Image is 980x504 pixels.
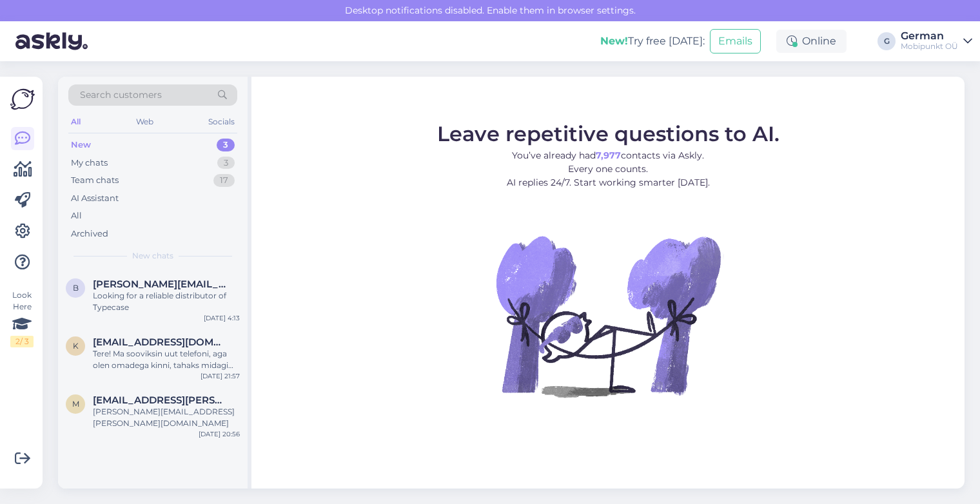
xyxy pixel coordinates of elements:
[71,174,119,187] div: Team chats
[10,289,34,347] div: Look Here
[901,31,972,52] a: GermanMobipunkt OÜ
[10,87,35,111] img: Askly Logo
[71,139,91,151] div: New
[877,32,896,50] div: G
[213,174,235,187] div: 17
[93,394,227,406] span: monika.aedma@gmail.com
[217,157,235,170] div: 3
[132,250,173,262] span: New chats
[710,29,761,53] button: Emails
[201,371,240,381] div: [DATE] 21:57
[596,150,621,161] b: 7,977
[73,341,79,351] span: k
[199,429,240,439] div: [DATE] 20:56
[93,278,227,290] span: benson@typecase.co
[217,139,235,151] div: 3
[93,348,240,371] div: Tere! Ma sooviksin uut telefoni, aga olen omadega kinni, tahaks midagi mis on kõrgem kui 60hz ekr...
[437,149,779,189] p: You’ve already had contacts via Askly. Every one counts. AI replies 24/7. Start working smarter [...
[901,31,958,41] div: German
[93,406,240,429] div: [PERSON_NAME][EMAIL_ADDRESS][PERSON_NAME][DOMAIN_NAME]
[71,157,108,170] div: My chats
[80,88,162,102] span: Search customers
[93,290,240,313] div: Looking for a reliable distributor of Typecase
[71,228,108,240] div: Archived
[437,121,779,146] span: Leave repetitive questions to AI.
[71,209,82,222] div: All
[72,399,79,409] span: m
[901,41,958,52] div: Mobipunkt OÜ
[133,113,156,130] div: Web
[776,30,847,53] div: Online
[600,34,705,49] div: Try free [DATE]:
[93,336,227,348] span: kunozifier@gmail.com
[10,336,34,347] div: 2 / 3
[204,313,240,323] div: [DATE] 4:13
[73,283,79,293] span: b
[206,113,237,130] div: Socials
[71,192,119,205] div: AI Assistant
[492,200,724,432] img: No Chat active
[68,113,83,130] div: All
[600,35,628,47] b: New!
